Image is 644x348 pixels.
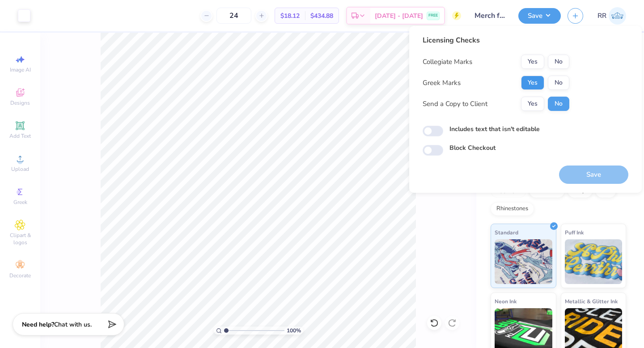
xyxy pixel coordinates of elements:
[518,8,561,24] button: Save
[597,11,606,21] span: RR
[216,8,251,24] input: – –
[287,327,301,335] span: 100 %
[428,13,438,19] span: FREE
[10,99,30,106] span: Designs
[565,297,618,306] span: Metallic & Glitter Ink
[521,76,544,90] button: Yes
[449,124,540,134] label: Includes text that isn't editable
[22,320,54,329] strong: Need help?
[548,97,569,111] button: No
[4,232,36,246] span: Clipart & logos
[495,228,518,237] span: Standard
[423,57,472,67] div: Collegiate Marks
[375,11,423,21] span: [DATE] - [DATE]
[548,55,569,69] button: No
[597,7,626,25] a: RR
[468,7,512,25] input: Untitled Design
[548,76,569,90] button: No
[423,35,569,46] div: Licensing Checks
[11,166,29,173] span: Upload
[423,78,461,88] div: Greek Marks
[495,239,552,284] img: Standard
[521,55,544,69] button: Yes
[13,199,27,206] span: Greek
[54,320,92,329] span: Chat with us.
[449,143,496,153] label: Block Checkout
[521,97,544,111] button: Yes
[9,132,31,140] span: Add Text
[9,272,31,279] span: Decorate
[423,99,487,109] div: Send a Copy to Client
[609,7,626,25] img: Rigil Kent Ricardo
[565,239,623,284] img: Puff Ink
[10,66,31,73] span: Image AI
[565,228,584,237] span: Puff Ink
[491,202,534,216] div: Rhinestones
[310,11,333,21] span: $434.88
[495,297,517,306] span: Neon Ink
[280,11,300,21] span: $18.12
